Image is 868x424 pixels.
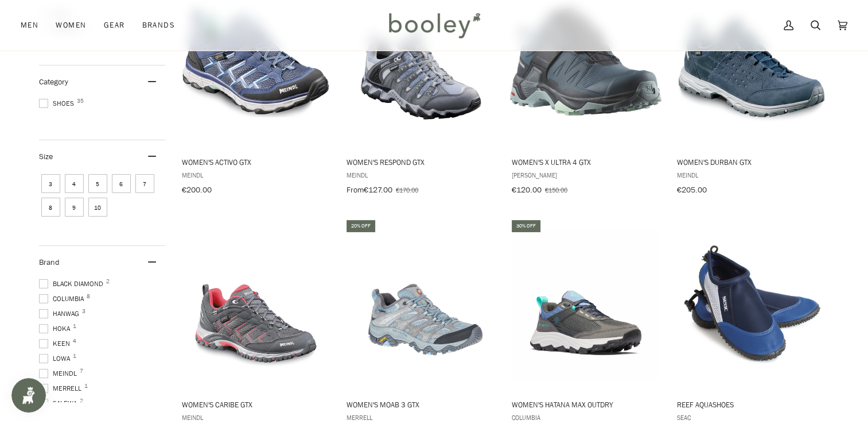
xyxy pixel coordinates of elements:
img: Booley [384,9,484,42]
span: Meindl [182,170,330,180]
span: €170.00 [396,185,418,195]
span: Women's Activo GTX [182,157,330,167]
span: 1 [73,323,76,329]
span: Hoka [39,323,73,334]
span: Men [21,20,38,31]
span: Lowa [39,353,73,364]
span: Merrell [39,383,85,394]
span: Size: 10 [88,198,107,217]
span: Size: 3 [41,174,60,193]
span: Meindl [347,170,495,180]
span: 1 [84,383,88,389]
span: 2 [80,398,83,404]
span: Size: 5 [88,174,107,193]
span: Shoes [39,98,77,109]
span: 35 [77,98,84,104]
span: Size: 9 [65,198,84,217]
img: Seac Reef Aquashoes Blue - Booley Galway [675,229,827,381]
span: [PERSON_NAME] [512,170,660,180]
span: 7 [80,368,83,374]
span: 2 [106,279,110,284]
span: Brands [142,20,175,31]
span: Gear [104,20,125,31]
span: €150.00 [545,185,567,195]
span: Meindl [39,368,80,379]
iframe: Button to open loyalty program pop-up [11,378,46,413]
span: €120.00 [512,184,542,195]
span: Size: 7 [135,174,154,193]
span: Merrell [347,413,495,422]
span: Seac [676,413,825,422]
span: Columbia [39,294,87,304]
span: Women's X Ultra 4 GTX [512,157,660,167]
span: Meindl [182,413,330,422]
img: Columbia Women's Hatana Max Outdry Dark Grey / Electric Turquoise - Booley Galway [510,229,662,381]
span: Size: 6 [112,174,131,193]
span: Women's Hatana Max OutDry [512,399,660,410]
span: Size: 4 [65,174,84,193]
span: From [347,184,364,195]
img: Women's Caribe GTX Anthrazit / Rose - Booley Galway [180,229,332,381]
span: Category [39,76,68,87]
span: Reef Aquashoes [676,399,825,410]
span: Brand [39,257,60,268]
span: Hanwag [39,309,83,319]
span: Women [56,20,86,31]
span: €200.00 [182,184,212,195]
span: Women's Caribe GTX [182,399,330,410]
div: 30% off [512,220,540,232]
span: Women's Respond GTX [347,157,495,167]
span: 1 [73,353,76,359]
span: 3 [82,309,85,314]
span: Salewa [39,398,80,408]
span: Size [39,151,53,162]
span: Keen [39,338,73,349]
span: 4 [73,338,76,344]
span: Black Diamond [39,279,107,289]
span: €205.00 [676,184,706,195]
span: 8 [87,294,90,299]
img: Merrell Women's Moab 3 GTX Altitude - Booley Galway [345,229,497,381]
span: €127.00 [364,184,392,195]
span: Women's Moab 3 GTX [347,399,495,410]
span: Size: 8 [41,198,60,217]
div: 20% off [347,220,375,232]
span: Columbia [512,413,660,422]
span: Meindl [676,170,825,180]
span: Women's Durban GTX [676,157,825,167]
